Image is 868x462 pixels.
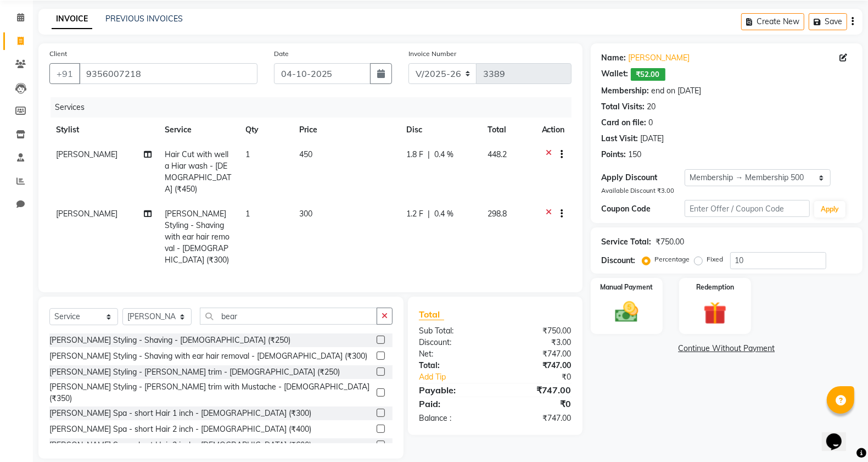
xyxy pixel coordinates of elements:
[602,133,639,144] div: Last Visit:
[56,149,117,159] span: [PERSON_NAME]
[299,149,312,159] span: 450
[165,209,229,265] span: [PERSON_NAME] Styling - Shaving with ear hair removal - [DEMOGRAPHIC_DATA] (₹300)
[602,85,649,97] div: Membership:
[602,186,852,196] div: Available Discount ₹3.00
[629,52,690,64] a: [PERSON_NAME]
[274,49,289,59] label: Date
[239,118,293,142] th: Qty
[411,397,495,410] div: Paid:
[602,52,626,64] div: Name:
[434,208,453,220] span: 0.4 %
[495,360,580,371] div: ₹747.00
[411,383,495,397] div: Payable:
[814,201,845,218] button: Apply
[602,172,685,183] div: Apply Discount
[245,149,250,159] span: 1
[56,209,117,219] span: [PERSON_NAME]
[641,133,664,144] div: [DATE]
[602,68,629,81] div: Wallet:
[602,255,636,266] div: Discount:
[49,350,367,362] div: [PERSON_NAME] Styling - Shaving with ear hair removal - [DEMOGRAPHIC_DATA] (₹300)
[200,308,378,325] input: Search or Scan
[49,381,372,404] div: [PERSON_NAME] Styling - [PERSON_NAME] trim with Mustache - [DEMOGRAPHIC_DATA] (₹350)
[49,118,158,142] th: Stylist
[509,371,580,383] div: ₹0
[408,49,456,59] label: Invoice Number
[406,208,423,220] span: 1.2 F
[741,13,804,30] button: Create New
[656,236,685,248] div: ₹750.00
[49,439,311,451] div: [PERSON_NAME] Spa - short Hair 3 inch - [DEMOGRAPHIC_DATA] (₹600)
[488,149,507,159] span: 448.2
[406,149,423,160] span: 1.8 F
[411,337,495,348] div: Discount:
[652,85,702,97] div: end on [DATE]
[428,149,430,160] span: |
[602,149,626,160] div: Points:
[655,254,690,264] label: Percentage
[602,203,685,215] div: Coupon Code
[488,209,507,219] span: 298.8
[411,325,495,337] div: Sub Total:
[51,97,580,118] div: Services
[602,236,652,248] div: Service Total:
[49,424,311,435] div: [PERSON_NAME] Spa - short Hair 2 inch - [DEMOGRAPHIC_DATA] (₹400)
[696,299,733,327] img: _gift.svg
[696,282,734,292] label: Redemption
[495,383,580,397] div: ₹747.00
[629,149,642,160] div: 150
[400,118,481,142] th: Disc
[49,63,80,84] button: +91
[809,13,847,30] button: Save
[411,348,495,360] div: Net:
[631,68,665,81] span: ₹52.00
[299,209,312,219] span: 300
[419,309,444,320] span: Total
[411,360,495,371] div: Total:
[495,337,580,348] div: ₹3.00
[245,209,250,219] span: 1
[49,335,290,346] div: [PERSON_NAME] Styling - Shaving - [DEMOGRAPHIC_DATA] (₹250)
[685,200,810,217] input: Enter Offer / Coupon Code
[428,208,430,220] span: |
[158,118,239,142] th: Service
[293,118,400,142] th: Price
[495,397,580,410] div: ₹0
[79,63,257,84] input: Search by Name/Mobile/Email/Code
[49,49,67,59] label: Client
[647,101,656,113] div: 20
[495,348,580,360] div: ₹747.00
[434,149,453,160] span: 0.4 %
[707,254,724,264] label: Fixed
[649,117,653,129] div: 0
[49,366,340,378] div: [PERSON_NAME] Styling - [PERSON_NAME] trim - [DEMOGRAPHIC_DATA] (₹250)
[481,118,535,142] th: Total
[822,418,857,451] iframe: chat widget
[495,413,580,424] div: ₹747.00
[495,325,580,337] div: ₹750.00
[411,413,495,424] div: Balance :
[602,117,647,129] div: Card on file:
[165,149,231,194] span: Hair Cut with wella Hiar wash - [DEMOGRAPHIC_DATA] (₹450)
[49,408,311,419] div: [PERSON_NAME] Spa - short Hair 1 inch - [DEMOGRAPHIC_DATA] (₹300)
[608,299,645,326] img: _cash.svg
[593,343,860,354] a: Continue Without Payment
[535,118,572,142] th: Action
[600,282,653,292] label: Manual Payment
[52,9,92,29] a: INVOICE
[411,371,509,383] a: Add Tip
[105,14,183,24] a: PREVIOUS INVOICES
[602,101,645,113] div: Total Visits:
